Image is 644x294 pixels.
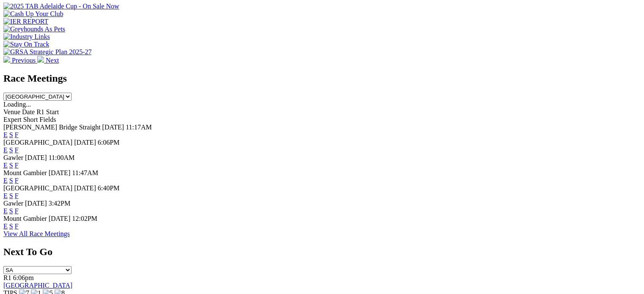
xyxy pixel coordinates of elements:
span: 11:47AM [72,169,98,176]
a: F [15,223,19,230]
a: F [15,207,19,214]
span: 11:17AM [126,124,152,131]
span: Expert [3,116,22,123]
span: 11:00AM [49,154,75,161]
span: 3:42PM [49,200,71,207]
span: Date [22,108,35,115]
a: S [9,131,13,138]
img: Greyhounds As Pets [3,25,65,33]
a: S [9,223,13,230]
a: E [3,192,8,199]
a: F [15,162,19,169]
span: [GEOGRAPHIC_DATA] [3,139,72,146]
span: Fields [39,116,56,123]
img: Cash Up Your Club [3,10,63,18]
span: Previous [12,57,36,64]
a: F [15,146,19,154]
a: E [3,131,8,138]
a: Next [37,57,59,64]
h2: Next To Go [3,246,641,258]
a: S [9,192,13,199]
a: F [15,177,19,184]
span: [DATE] [74,184,96,192]
span: 12:02PM [72,215,97,222]
a: S [9,177,13,184]
a: E [3,207,8,214]
img: 2025 TAB Adelaide Cup - On Sale Now [3,3,119,10]
span: Mount Gambier [3,169,47,176]
img: Stay On Track [3,41,49,48]
img: chevron-left-pager-white.svg [3,56,10,63]
a: S [9,146,13,154]
span: R1 Start [36,108,59,115]
span: [GEOGRAPHIC_DATA] [3,184,72,192]
span: [DATE] [25,154,47,161]
img: Industry Links [3,33,50,41]
img: GRSA Strategic Plan 2025-27 [3,48,91,56]
img: chevron-right-pager-white.svg [37,56,44,63]
span: Loading... [3,101,31,108]
span: [DATE] [25,200,47,207]
span: Gawler [3,154,23,161]
a: S [9,162,13,169]
a: E [3,177,8,184]
span: [DATE] [74,139,96,146]
a: S [9,207,13,214]
span: Mount Gambier [3,215,47,222]
a: E [3,162,8,169]
a: E [3,146,8,154]
a: E [3,223,8,230]
img: IER REPORT [3,18,48,25]
h2: Race Meetings [3,73,641,84]
span: [DATE] [49,169,71,176]
a: Previous [3,57,37,64]
span: 6:40PM [98,184,120,192]
span: Venue [3,108,20,115]
a: F [15,192,19,199]
span: [DATE] [102,124,124,131]
a: F [15,131,19,138]
a: [GEOGRAPHIC_DATA] [3,282,72,289]
span: Short [23,116,38,123]
span: 6:06PM [98,139,120,146]
span: [PERSON_NAME] Bridge Straight [3,124,100,131]
span: Next [46,57,59,64]
span: [DATE] [49,215,71,222]
span: 6:06pm [13,274,34,281]
a: View All Race Meetings [3,230,70,237]
span: R1 [3,274,11,281]
span: Gawler [3,200,23,207]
